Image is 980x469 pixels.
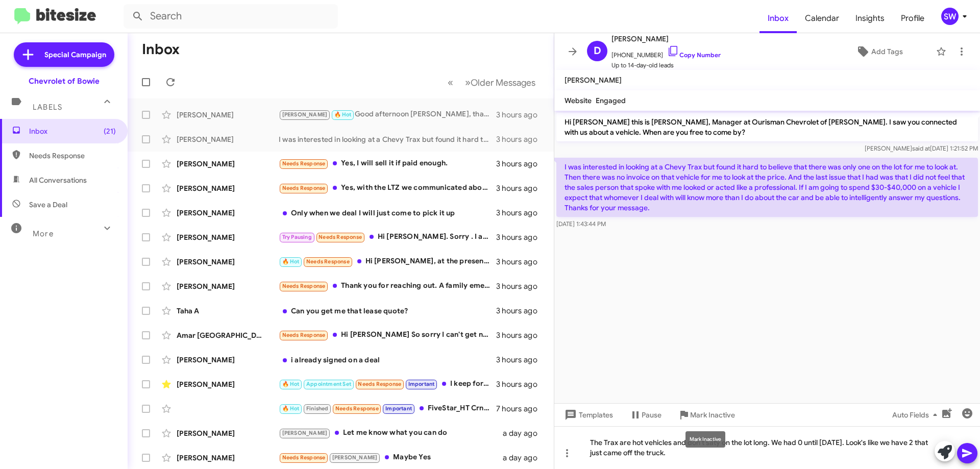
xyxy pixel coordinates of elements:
span: Needs Response [29,151,116,161]
button: Templates [554,406,621,424]
div: I was interested in looking at a Chevy Trax but found it hard to believe that there was only one ... [279,134,496,144]
button: SW [933,8,969,25]
span: Needs Response [282,332,326,338]
span: Mark Inactive [690,406,735,424]
div: [PERSON_NAME] [177,355,279,365]
div: Hi [PERSON_NAME]. Sorry . I am no longer looking for car. I will check back next year may be [279,231,496,243]
div: [PERSON_NAME] [177,232,279,242]
span: (21) [104,126,116,136]
div: 7 hours ago [496,404,546,414]
span: Important [385,405,412,412]
span: 🔥 Hot [334,111,352,118]
span: « [448,76,453,89]
div: Only when we deal I will just come to pick it up [279,208,496,218]
span: Templates [562,406,613,424]
div: Hi [PERSON_NAME], at the present time my vehicle is in the shop for repair. Don't know when l wil... [279,256,496,267]
div: i already signed on a deal [279,355,496,365]
div: Maybe Yes [279,452,503,463]
div: 3 hours ago [496,159,546,169]
button: Next [459,72,542,93]
a: Inbox [759,4,797,33]
span: Older Messages [471,77,535,88]
div: a day ago [503,453,546,463]
span: » [465,76,471,89]
div: Taha A [177,306,279,316]
span: More [33,229,54,238]
h1: Inbox [142,41,180,58]
span: [PERSON_NAME] [282,111,328,118]
nav: Page navigation example [442,72,542,93]
div: Can you get me that lease quote? [279,306,496,316]
span: Inbox [29,126,116,136]
span: Needs Response [318,234,362,240]
a: Special Campaign [14,42,114,67]
div: [PERSON_NAME] [177,110,279,120]
button: Auto Fields [884,406,949,424]
span: [PERSON_NAME] [332,454,378,461]
button: Add Tags [826,42,931,61]
span: [PHONE_NUMBER] [611,45,721,60]
div: [PERSON_NAME] [177,281,279,291]
span: Needs Response [335,405,379,412]
div: I keep forgetting to message back. My husband and I decided to hold off until the end of the year... [279,378,496,390]
div: a day ago [503,428,546,438]
div: 3 hours ago [496,379,546,389]
span: Labels [33,103,62,112]
span: Special Campaign [44,50,106,60]
span: Needs Response [282,185,326,191]
div: Amar [GEOGRAPHIC_DATA] [177,330,279,340]
span: said at [912,144,930,152]
div: 3 hours ago [496,134,546,144]
div: Mark Inactive [685,431,725,448]
span: Save a Deal [29,200,67,210]
span: [PERSON_NAME] [282,430,328,436]
div: [PERSON_NAME] [177,257,279,267]
span: Needs Response [358,381,401,387]
button: Previous [442,72,459,93]
div: 3 hours ago [496,355,546,365]
div: [PERSON_NAME] [177,183,279,193]
span: 🔥 Hot [282,405,300,412]
div: Good afternoon [PERSON_NAME], thank you for following up. May you clarify regarding "test drives"? [279,109,496,120]
div: FiveStar_HT Crn [DATE]-[DATE] $3.77 -0.25 Crn [DATE] $3.75 -0.25 Bns [DATE]-[DATE] $9.46 -5.5 Bns... [279,403,496,414]
span: [PERSON_NAME] [611,33,721,45]
span: D [594,43,601,59]
span: Important [408,381,435,387]
div: Thank you for reaching out. A family emergency has come up and I'm unable to move forward with th... [279,280,496,292]
a: Profile [893,4,933,33]
span: Appointment Set [306,381,351,387]
a: Calendar [797,4,847,33]
div: 3 hours ago [496,257,546,267]
div: 3 hours ago [496,232,546,242]
div: [PERSON_NAME] [177,428,279,438]
a: Insights [847,4,893,33]
span: Needs Response [306,258,350,265]
div: 3 hours ago [496,183,546,193]
span: Up to 14-day-old leads [611,60,721,70]
span: 🔥 Hot [282,381,300,387]
div: Chevrolet of Bowie [29,76,100,86]
span: Finished [306,405,329,412]
span: Add Tags [871,42,903,61]
span: Auto Fields [892,406,941,424]
div: Hi [PERSON_NAME] So sorry I can't get now I have financial issue . Thanks [279,329,496,341]
div: [PERSON_NAME] [177,453,279,463]
span: 🔥 Hot [282,258,300,265]
div: 3 hours ago [496,306,546,316]
button: Pause [621,406,670,424]
span: Website [565,96,592,105]
div: [PERSON_NAME] [177,208,279,218]
div: [PERSON_NAME] [177,159,279,169]
div: SW [941,8,959,25]
a: Copy Number [667,51,721,59]
span: [PERSON_NAME] [DATE] 1:21:52 PM [865,144,978,152]
span: Pause [642,406,661,424]
button: Mark Inactive [670,406,743,424]
input: Search [124,4,338,29]
div: Yes, with the LTZ we communicated about leaving with me with an out the door finance amount of $4... [279,182,496,194]
div: 3 hours ago [496,110,546,120]
span: Try Pausing [282,234,312,240]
